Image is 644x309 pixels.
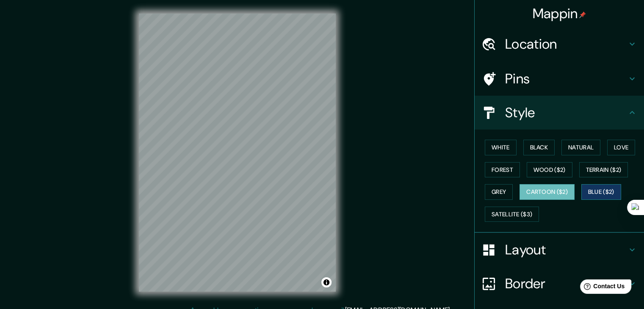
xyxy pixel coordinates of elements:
h4: Mappin [533,5,586,22]
div: Layout [475,233,644,267]
button: White [485,140,517,155]
button: Black [523,140,555,155]
h4: Layout [505,241,627,258]
button: Satellite ($3) [485,207,539,222]
button: Cartoon ($2) [520,184,575,200]
button: Terrain ($2) [579,162,628,178]
canvas: Map [139,14,336,292]
div: Location [475,27,644,61]
h4: Pins [505,70,627,87]
h4: Location [505,36,627,52]
button: Blue ($2) [581,184,621,200]
button: Love [607,140,635,155]
div: Pins [475,62,644,96]
button: Forest [485,162,520,178]
h4: Border [505,275,627,292]
div: Style [475,96,644,130]
button: Grey [485,184,513,200]
button: Toggle attribution [321,277,332,287]
h4: Style [505,104,627,121]
img: pin-icon.png [579,11,586,18]
iframe: Help widget launcher [569,276,635,300]
button: Wood ($2) [527,162,572,178]
div: Border [475,267,644,301]
button: Natural [561,140,600,155]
